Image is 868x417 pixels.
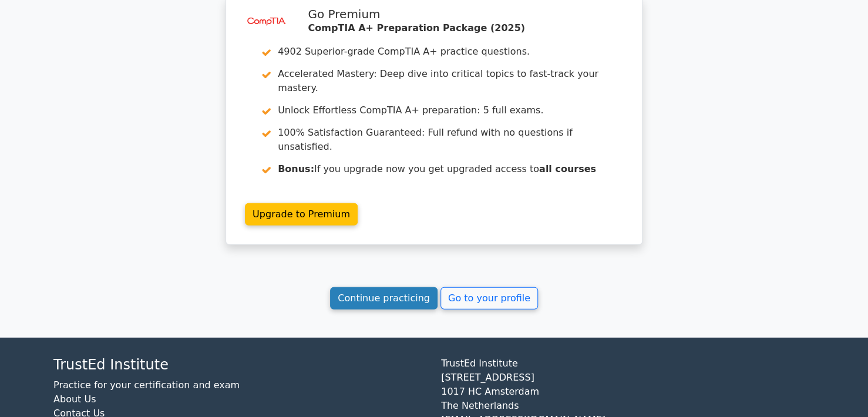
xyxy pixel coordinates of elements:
a: Upgrade to Premium [245,203,358,226]
a: Go to your profile [440,287,538,310]
h4: TrustEd Institute [53,357,427,374]
a: Practice for your certification and exam [53,379,240,391]
a: About Us [53,394,96,405]
a: Continue practicing [330,287,438,310]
